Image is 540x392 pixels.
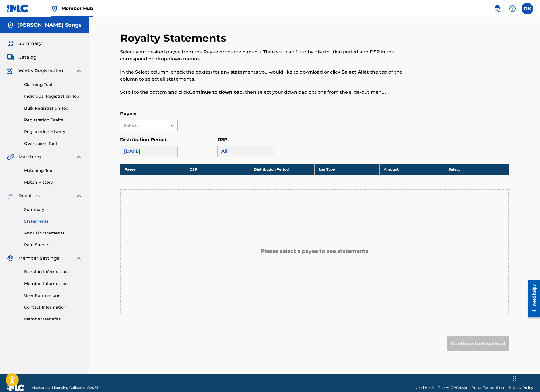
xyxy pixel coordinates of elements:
strong: Continue to download [189,89,243,95]
span: Member Settings [18,255,59,262]
img: Top Rightsholder [51,5,58,12]
p: In the Select column, check the box(es) for any statements you would like to download or click at... [120,69,420,83]
a: Statements [24,218,82,224]
label: Payee: [120,111,136,116]
a: Need Help? [415,385,435,390]
a: Individual Registration Tool [24,93,82,100]
th: Amount [379,164,444,175]
th: Distribution Period [250,164,315,175]
img: Catalog [7,54,14,61]
iframe: Chat Widget [511,364,540,392]
a: Overclaims Tool [24,141,82,147]
th: Payee [120,164,185,175]
iframe: Resource Center [524,274,540,323]
span: Matching [18,154,41,160]
div: User Menu [522,3,533,14]
img: help [509,5,516,12]
th: DSP [185,164,250,175]
div: Help [507,3,518,14]
img: Works Registration [7,68,14,74]
img: expand [75,68,82,74]
a: CatalogCatalog [7,54,37,61]
strong: Select All [342,69,364,75]
a: Member Information [24,281,82,287]
img: MLC Logo [7,4,29,13]
th: Select [444,164,509,175]
a: SummarySummary [7,40,42,47]
span: Mechanical Licensing Collective © 2025 [32,385,98,390]
img: search [494,5,501,12]
a: Portal Terms of Use [472,385,505,390]
img: Matching [7,154,14,160]
span: Works Registration [18,68,63,74]
img: expand [75,255,82,262]
h2: Royalty Statements [120,32,229,45]
img: Accounts [7,22,14,29]
a: Claiming Tool [24,82,82,88]
span: Royalties [18,192,40,199]
label: DSP: [217,137,229,142]
a: Rate Sheets [24,242,82,248]
span: Summary [18,40,42,47]
img: Royalties [7,192,14,199]
a: Public Search [492,3,503,14]
a: Bulk Registration Tool [24,105,82,111]
a: Contact Information [24,304,82,310]
img: logo [7,384,25,391]
p: Scroll to the bottom and click , then select your download options from the slide-out menu. [120,89,420,96]
h5: Kinner Songs [17,22,82,28]
a: Privacy Policy [509,385,533,390]
a: User Permissions [24,292,82,299]
div: Select... [124,123,163,129]
p: Select your desired payee from the Payee drop-down menu. Then you can filter by distribution peri... [120,49,420,62]
label: Distribution Period: [120,137,168,142]
a: Banking Information [24,269,82,275]
div: Drag [513,370,516,387]
a: Matching Tool [24,168,82,174]
span: Member Hub [62,5,93,12]
a: Registration Drafts [24,117,82,123]
span: Catalog [18,54,37,61]
h5: Please select a payee to see statements [261,248,368,255]
img: Summary [7,40,14,47]
a: The MLC Website [438,385,468,390]
a: Registration History [24,129,82,135]
img: Member Settings [7,255,14,262]
img: expand [75,154,82,160]
a: Summary [24,206,82,213]
a: Annual Statements [24,230,82,236]
img: expand [75,192,82,199]
a: Member Benefits [24,316,82,322]
th: Use Type [315,164,379,175]
a: Match History [24,179,82,186]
